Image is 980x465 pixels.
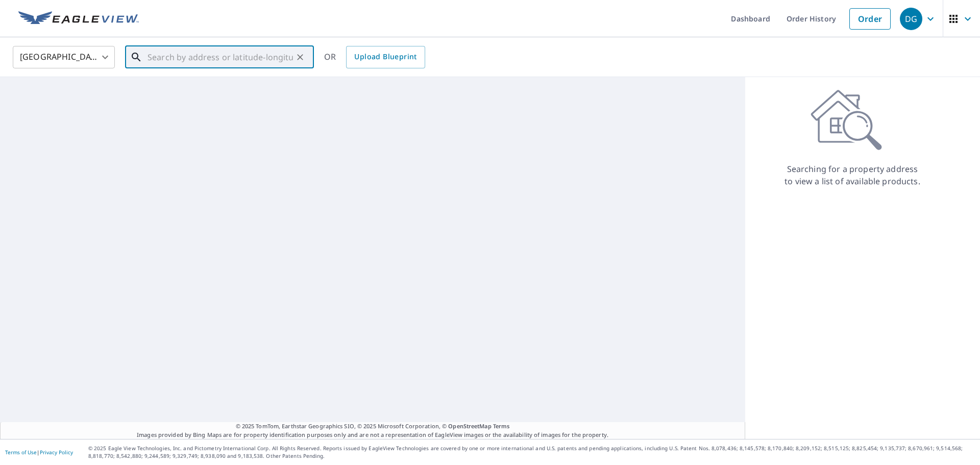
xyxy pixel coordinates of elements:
[148,43,293,71] input: Search by address or latitude-longitude
[900,8,922,30] div: DG
[5,449,73,455] p: |
[293,50,307,64] button: Clear
[13,43,115,71] div: [GEOGRAPHIC_DATA]
[88,445,975,460] p: © 2025 Eagle View Technologies, Inc. and Pictometry International Corp. All Rights Reserved. Repo...
[324,46,425,68] div: OR
[849,8,891,30] a: Order
[784,163,921,187] p: Searching for a property address to view a list of available products.
[346,46,425,68] a: Upload Blueprint
[354,51,416,63] span: Upload Blueprint
[5,449,37,456] a: Terms of Use
[448,422,491,430] a: OpenStreetMap
[18,11,139,27] img: EV Logo
[40,449,73,456] a: Privacy Policy
[236,422,510,431] span: © 2025 TomTom, Earthstar Geographics SIO, © 2025 Microsoft Corporation, ©
[493,422,510,430] a: Terms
